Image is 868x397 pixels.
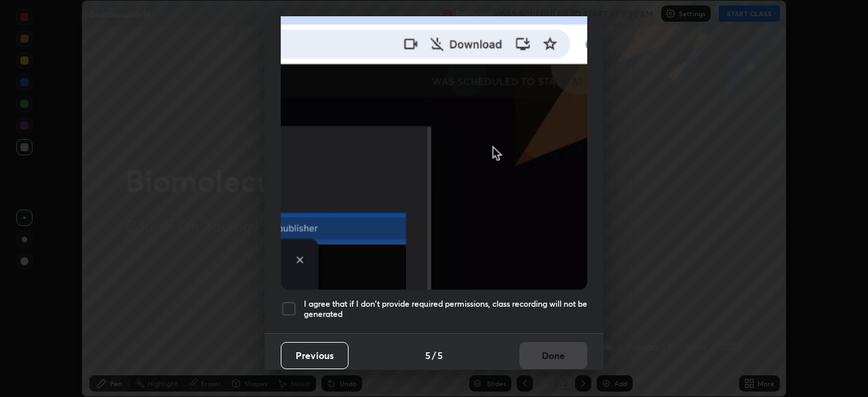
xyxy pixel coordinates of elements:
h4: / [432,348,436,362]
button: Previous [281,342,349,369]
h4: 5 [437,348,443,362]
h5: I agree that if I don't provide required permissions, class recording will not be generated [304,299,587,320]
h4: 5 [425,348,431,362]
